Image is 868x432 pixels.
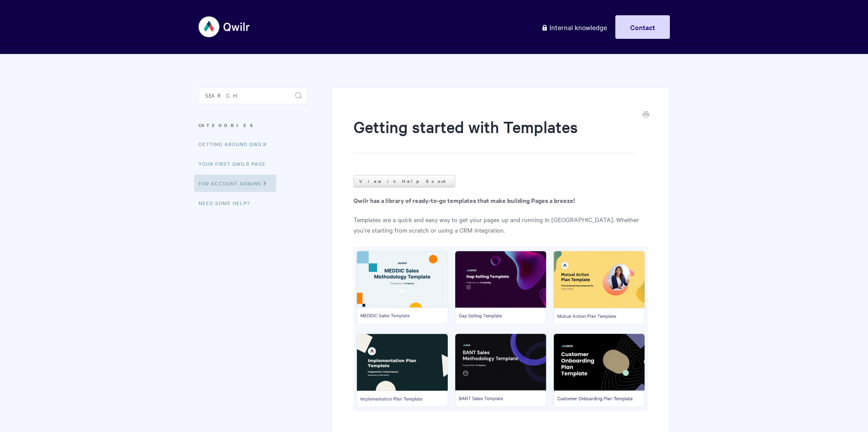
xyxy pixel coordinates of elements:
a: Contact [615,15,670,39]
h3: Categories [199,117,307,133]
a: Your First Qwilr Page [199,155,272,172]
a: Internal knowledge [535,15,614,39]
p: Templates are a quick and easy way to get your pages up and running in [GEOGRAPHIC_DATA]. Whether... [353,214,647,235]
h1: Getting started with Templates [353,116,634,153]
img: Qwilr Help Center [199,10,250,43]
b: Qwilr has a library of ready-to-go templates that make building Pages a breeze! [353,195,575,205]
a: For Account Admins [194,175,276,192]
a: Need Some Help? [199,194,257,212]
a: Getting Around Qwilr [199,135,273,153]
a: View in Help Scout [353,175,455,187]
a: Print this Article [642,110,649,120]
input: Search [199,87,307,104]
